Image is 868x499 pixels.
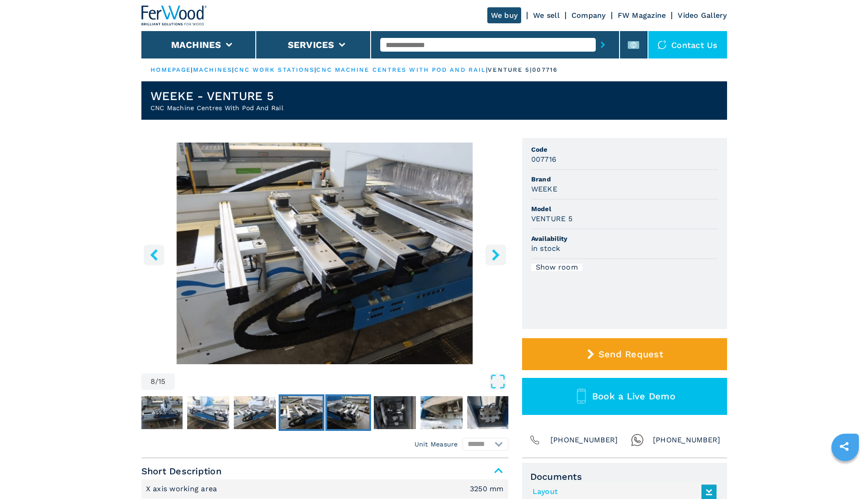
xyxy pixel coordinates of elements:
[232,394,278,431] button: Go to Slide 7
[421,396,463,429] img: 7e51884a1438a0e2d1d348889ddcb1ad
[829,458,861,492] iframe: Chat
[533,11,560,20] a: We sell
[415,440,458,449] em: Unit Measure
[648,31,727,58] div: Contact us
[465,394,511,431] button: Go to Slide 12
[530,471,719,482] span: Documents
[325,394,371,431] button: Go to Slide 9
[531,264,582,271] div: Show room
[234,396,276,429] img: 86deb462a07d23dd909f7b23fab0e7c6
[146,484,220,494] p: X axis working area
[522,378,727,415] button: Book a Live Demo
[531,213,572,224] h3: VENTURE 5
[532,66,558,74] p: 007716
[155,378,158,385] span: /
[327,396,369,429] img: 153adad3cb21e18d7730b2f43ec5be94
[140,396,183,429] img: 94db9ce22273928e9b6097737b521bbe
[151,89,283,103] h1: WEEKE - VENTURE 5
[653,434,721,446] span: [PHONE_NUMBER]
[571,11,606,20] a: Company
[279,394,324,431] button: Go to Slide 8
[151,378,155,385] span: 8
[487,7,522,23] a: We buy
[141,143,508,364] div: Go to Slide 8
[522,338,727,370] button: Send Request
[144,244,164,265] button: left-button
[372,394,418,431] button: Go to Slide 10
[531,154,557,165] h3: 007716
[531,145,718,154] span: Code
[618,11,666,20] a: FW Magazine
[550,434,618,446] span: [PHONE_NUMBER]
[598,349,663,360] span: Send Request
[185,394,231,431] button: Go to Slide 6
[631,434,644,446] img: Whatsapp
[187,396,229,429] img: 3a9d3bc63696a0b8f550016952a4dd71
[141,143,508,364] img: CNC Machine Centres With Pod And Rail WEEKE VENTURE 5
[288,39,334,50] button: Services
[678,11,727,20] a: Video Gallery
[158,378,166,385] span: 15
[151,103,283,112] h2: CNC Machine Centres With Pod And Rail
[531,184,557,194] h3: WEEKE
[151,66,191,73] a: HOMEPAGE
[280,396,323,429] img: 003ced9170aa5857def2459a9ddee2bf
[419,394,464,431] button: Go to Slide 11
[316,66,486,73] a: cnc machine centres with pod and rail
[833,435,856,458] a: sharethis
[531,234,718,243] span: Availability
[141,5,207,26] img: Ferwood
[658,40,667,49] img: Contact us
[531,243,561,254] h3: in stock
[486,66,488,73] span: |
[470,485,504,493] em: 3250 mm
[234,66,315,73] a: cnc work stations
[528,434,541,446] img: Phone
[171,39,221,50] button: Machines
[314,66,316,73] span: |
[592,391,675,402] span: Book a Live Demo
[531,204,718,213] span: Model
[139,394,184,431] button: Go to Slide 5
[467,396,509,429] img: 93292c9a3c3845c5f0e3dfabfe5884ab
[193,66,232,73] a: machines
[232,66,234,73] span: |
[596,34,610,55] button: submit-button
[191,66,193,73] span: |
[141,463,508,479] span: Short Description
[485,244,506,265] button: right-button
[531,175,718,184] span: Brand
[177,373,506,390] button: Open Fullscreen
[374,396,416,429] img: 5145b172ef3dd0480cd3979077a46d86
[488,66,532,74] p: venture 5 |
